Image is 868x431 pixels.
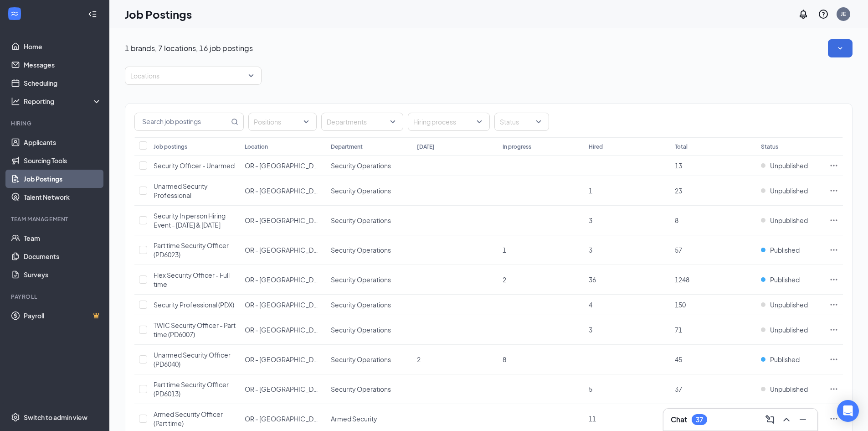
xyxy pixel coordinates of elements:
th: Status [756,137,825,156]
svg: WorkstreamLogo [10,9,19,18]
span: 13 [675,161,682,170]
td: OR - Portland [240,345,326,374]
span: Published [770,245,800,254]
td: Security Operations [326,315,412,345]
span: OR - [GEOGRAPHIC_DATA] [245,246,326,254]
td: OR - Portland [240,206,326,235]
svg: Notifications [798,9,809,20]
div: Job postings [154,143,187,151]
h3: Chat [671,415,687,425]
svg: Analysis [11,97,20,106]
span: Part time Security Officer (PD6023) [154,241,229,259]
span: Published [770,355,800,364]
span: 45 [675,355,682,363]
span: Security Operations [331,161,391,170]
a: Sourcing Tools [24,151,102,170]
a: Team [24,229,102,247]
svg: QuestionInfo [818,9,829,20]
span: Armed Security [331,415,377,423]
span: Security Operations [331,216,391,224]
div: Team Management [11,215,100,223]
span: OR - [GEOGRAPHIC_DATA] [245,326,326,334]
svg: Ellipses [829,216,838,225]
span: 2 [417,355,421,363]
span: OR - [GEOGRAPHIC_DATA] [245,216,326,224]
span: 3 [589,216,592,224]
th: [DATE] [412,137,498,156]
div: Reporting [24,97,102,106]
svg: ChevronUp [781,414,792,425]
td: Security Operations [326,345,412,374]
svg: Ellipses [829,325,838,334]
h1: Job Postings [125,6,192,22]
p: 1 brands, 7 locations, 16 job postings [125,43,253,53]
a: PayrollCrown [24,306,102,325]
span: 2 [503,275,506,284]
span: Unpublished [770,216,808,225]
td: Security Operations [326,156,412,176]
span: 3 [589,246,592,254]
div: Department [331,143,363,151]
span: Unpublished [770,186,808,195]
span: 1248 [675,275,689,284]
a: Messages [24,56,102,74]
button: ChevronUp [779,412,794,427]
span: 5 [589,385,592,393]
span: Unpublished [770,384,808,394]
span: Security Professional (PDX) [154,301,234,309]
span: 37 [675,385,682,393]
span: Security Operations [331,385,391,393]
span: Unpublished [770,161,808,170]
div: Payroll [11,293,100,301]
a: Home [24,37,102,56]
svg: Settings [11,413,20,422]
span: 57 [675,246,682,254]
td: Security Operations [326,374,412,404]
a: Scheduling [24,74,102,92]
span: OR - [GEOGRAPHIC_DATA] [245,385,326,393]
span: Security In person Hiring Event - [DATE] & [DATE] [154,212,226,229]
svg: Ellipses [829,186,838,195]
span: Flex Security Officer - Full time [154,271,230,288]
div: Hiring [11,119,100,127]
svg: SmallChevronDown [836,44,845,53]
span: 23 [675,187,682,195]
span: 1 [589,187,592,195]
span: Unpublished [770,300,808,309]
svg: MagnifyingGlass [231,118,238,125]
span: Unpublished [770,325,808,334]
span: 4 [589,301,592,309]
span: Published [770,275,800,284]
span: OR - [GEOGRAPHIC_DATA] [245,301,326,309]
svg: Collapse [88,10,97,19]
span: 1 [503,246,506,254]
td: OR - Portland [240,265,326,295]
svg: Ellipses [829,245,838,254]
span: 36 [589,275,596,284]
span: Unarmed Security Officer (PD6040) [154,351,231,368]
svg: ComposeMessage [765,414,776,425]
span: Security Operations [331,301,391,309]
span: TWIC Security Officer - Part time (PD6007) [154,321,236,338]
span: Unarmed Security Professional [154,182,208,199]
td: OR - Beaverton [240,156,326,176]
div: Switch to admin view [24,413,87,422]
svg: Ellipses [829,275,838,284]
span: 8 [675,216,678,224]
button: Minimize [796,412,810,427]
button: SmallChevronDown [828,39,853,57]
svg: Ellipses [829,161,838,170]
span: OR - [GEOGRAPHIC_DATA] [245,187,326,195]
a: Applicants [24,133,102,151]
span: 150 [675,301,686,309]
span: OR - [GEOGRAPHIC_DATA] [245,275,326,284]
span: 11 [589,415,596,423]
span: 71 [675,326,682,334]
td: OR - Portland [240,315,326,345]
button: ComposeMessage [763,412,777,427]
span: 3 [589,326,592,334]
a: Job Postings [24,170,102,188]
th: Total [670,137,756,156]
td: Security Operations [326,235,412,265]
span: Security Operations [331,246,391,254]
